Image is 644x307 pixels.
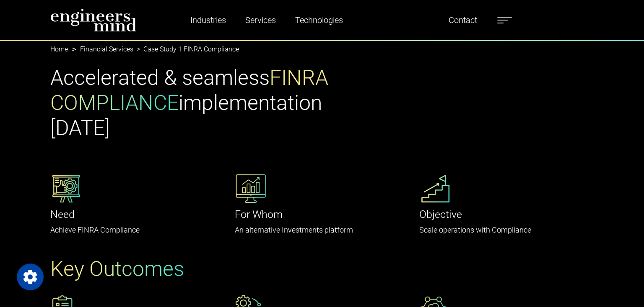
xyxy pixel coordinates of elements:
[50,40,594,50] nav: breadcrumb
[235,224,409,235] p: An alternative Investments platform
[50,45,68,53] a: Home
[419,173,452,204] img: gif
[235,208,409,221] h4: For Whom
[242,10,279,30] a: Services
[235,173,267,204] img: gif
[187,10,229,30] a: Industries
[50,257,184,281] span: Key Outcomes
[419,224,594,235] p: Scale operations with Compliance
[50,173,83,204] img: gif
[50,208,225,221] h4: Need
[419,208,594,221] h4: Objective
[292,10,346,30] a: Technologies
[80,45,133,53] a: Financial Services
[50,224,225,235] p: Achieve FINRA Compliance
[445,10,480,30] a: Contact
[50,8,137,32] img: logo
[50,65,594,141] h1: Accelerated & seamless implementation [DATE]
[133,44,239,54] li: Case Study 1 FINRA Compliance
